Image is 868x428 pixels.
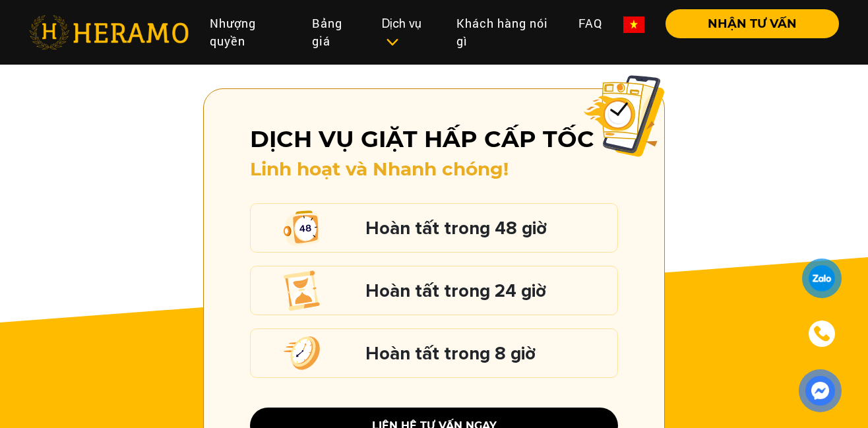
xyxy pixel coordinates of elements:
button: NHẬN TƯ VẤN [666,9,839,38]
img: heramo-logo.png [29,15,189,49]
a: FAQ [568,9,613,38]
a: Nhượng quyền [199,9,301,55]
img: subToggleIcon [385,36,399,49]
h4: Linh hoạt và Nhanh chóng! [250,158,618,181]
h3: Dịch vụ giặt hấp cấp tốc [250,125,618,153]
a: Bảng giá [301,9,371,55]
a: NHẬN TƯ VẤN [655,18,839,30]
h5: Hoàn tất trong 48 giờ [365,220,611,237]
img: phone-icon [815,326,829,341]
div: Dịch vụ [382,15,435,50]
a: Khách hàng nói gì [446,9,568,55]
img: vn-flag.png [623,16,644,33]
h5: Hoàn tất trong 8 giờ [365,345,611,362]
h5: Hoàn tất trong 24 giờ [365,282,611,299]
a: phone-icon [804,316,840,352]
